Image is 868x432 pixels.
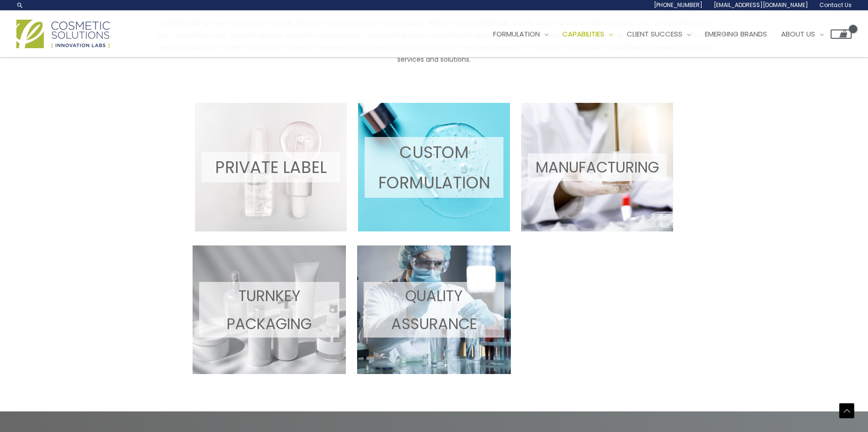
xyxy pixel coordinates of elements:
span: About Us [781,29,815,39]
span: Formulation [493,29,540,39]
nav: Site Navigation [479,20,852,48]
a: CUSTOM FORMULATION [358,103,510,231]
img: Cosmetic Solutions Logo [16,20,110,48]
p: QUALITY ASSURANCE [364,282,504,338]
span: [EMAIL_ADDRESS][DOMAIN_NAME] [714,1,808,9]
a: TURNKEY PACKAGING [193,245,346,374]
span: [PHONE_NUMBER] [654,1,703,9]
p: TURNKEY PACKAGING [199,282,339,338]
a: Formulation [486,20,555,48]
span: Contact Us [819,1,852,9]
a: View Shopping Cart, empty [831,29,852,39]
span: Emerging Brands [705,29,767,39]
a: About Us [774,20,831,48]
p: CUSTOM FORMULATION [365,137,503,198]
a: Capabilities [555,20,620,48]
a: Search icon link [16,1,24,9]
a: MANUFACTURING [521,103,673,231]
a: QUALITY ASSURANCE [357,245,510,374]
a: PRIVATE LABEL [195,103,347,231]
p: PRIVATE LABEL [201,152,340,182]
a: Client Success [620,20,698,48]
span: Capabilities [562,29,604,39]
a: Emerging Brands [698,20,774,48]
span: Client Success [627,29,682,39]
p: MANUFACTURING [528,153,667,181]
